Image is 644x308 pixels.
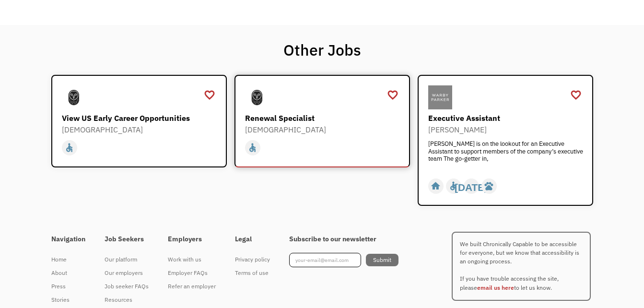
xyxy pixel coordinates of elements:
[168,266,216,280] a: Employer FAQs
[64,141,74,155] div: accessible
[484,179,494,193] div: pets
[235,235,270,244] h4: Legal
[62,85,86,109] img: Samsara
[51,254,85,265] div: Home
[477,284,514,291] a: email us here
[204,88,215,102] a: favorite_border
[235,267,270,279] div: Terms of use
[105,294,149,306] div: Resources
[366,254,398,266] input: Submit
[418,75,593,206] a: Warby ParkerExecutive Assistant[PERSON_NAME][PERSON_NAME] is on the lookout for an Executive Assi...
[51,293,85,307] a: Stories
[105,281,149,292] div: Job seeker FAQs
[289,235,398,244] h4: Subscribe to our newsletter
[105,293,149,307] a: Resources
[168,254,216,265] div: Work with us
[428,112,585,124] div: Executive Assistant
[105,266,149,280] a: Our employers
[428,124,585,135] div: [PERSON_NAME]
[51,235,85,244] h4: Navigation
[289,253,361,267] input: your-email@email.com
[105,254,149,265] div: Our platform
[105,267,149,279] div: Our employers
[62,124,219,135] div: [DEMOGRAPHIC_DATA]
[51,253,85,266] a: Home
[51,280,85,293] a: Press
[51,281,85,292] div: Press
[431,179,441,193] div: home
[235,266,270,280] a: Terms of use
[51,266,85,280] a: About
[452,232,591,301] p: We built Chronically Capable to be accessible for everyone, but we know that accessibility is an ...
[168,267,216,279] div: Employer FAQs
[289,253,398,267] form: Footer Newsletter
[455,179,488,193] div: [DATE]
[428,85,452,109] img: Warby Parker
[105,280,149,293] a: Job seeker FAQs
[51,267,85,279] div: About
[245,85,269,109] img: Samsara
[168,281,216,292] div: Refer an employer
[168,253,216,266] a: Work with us
[245,124,402,135] div: [DEMOGRAPHIC_DATA]
[428,140,585,169] div: [PERSON_NAME] is on the lookout for an Executive Assistant to support members of the company’s ex...
[387,88,398,102] a: favorite_border
[235,253,270,266] a: Privacy policy
[235,254,270,265] div: Privacy policy
[62,112,219,124] div: View US Early Career Opportunities
[51,75,227,167] a: SamsaraView US Early Career Opportunities[DEMOGRAPHIC_DATA]accessible
[105,235,149,244] h4: Job Seekers
[105,253,149,266] a: Our platform
[51,294,85,306] div: Stories
[570,88,582,102] a: favorite_border
[234,75,410,167] a: SamsaraRenewal Specialist[DEMOGRAPHIC_DATA]accessible
[245,112,402,124] div: Renewal Specialist
[168,235,216,244] h4: Employers
[168,280,216,293] a: Refer an employer
[448,179,458,193] div: accessible
[247,141,258,155] div: accessible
